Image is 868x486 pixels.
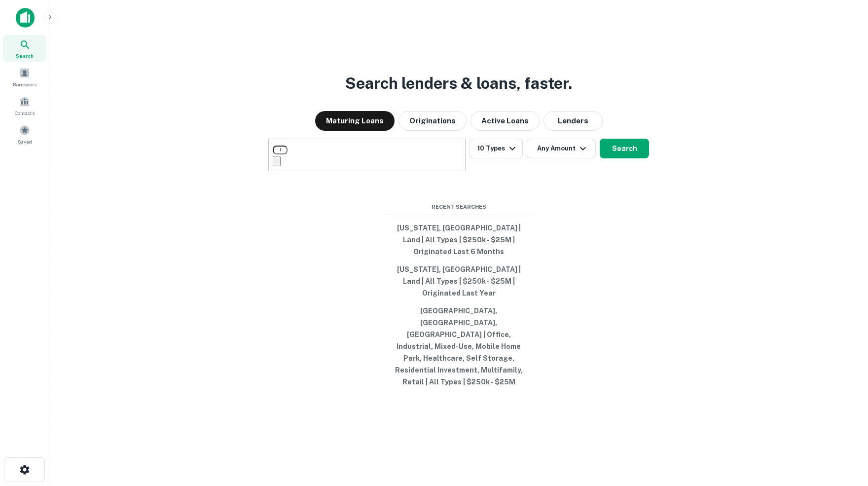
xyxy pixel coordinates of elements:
button: 10 Types [470,139,523,158]
img: capitalize-icon.png [16,8,35,28]
button: Any Amount [527,139,596,158]
iframe: Chat Widget [819,407,868,454]
button: Search [600,139,649,158]
button: Clear [273,156,281,166]
span: Contacts [15,109,35,117]
button: Maturing Loans [315,111,395,131]
span: Borrowers [13,80,36,88]
button: Active Loans [470,111,540,131]
h3: Search lenders & loans, faster. [345,72,572,95]
span: Saved [18,138,32,146]
button: Lenders [543,111,603,131]
button: [GEOGRAPHIC_DATA], [GEOGRAPHIC_DATA], [GEOGRAPHIC_DATA] | Office, Industrial, Mixed-Use, Mobile H... [385,302,533,391]
button: [US_STATE], [GEOGRAPHIC_DATA] | Land | All Types | $250k - $25M | Originated Last 6 Months [385,219,533,261]
button: [US_STATE], [GEOGRAPHIC_DATA] | Land | All Types | $250k - $25M | Originated Last Year [385,261,533,302]
button: Originations [398,111,467,131]
span: Recent Searches [385,203,533,211]
span: Search [16,52,34,60]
